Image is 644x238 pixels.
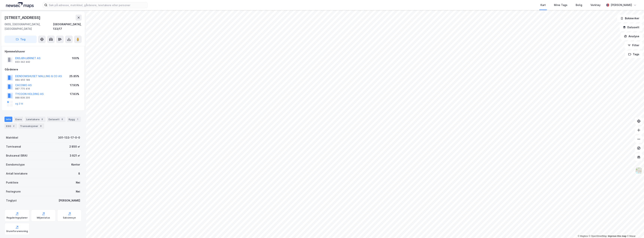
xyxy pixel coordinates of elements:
div: ESG [4,123,17,129]
img: Z [635,167,642,174]
div: Saksinnsyn [63,216,76,219]
div: Mine Tags [554,3,567,7]
div: Kontor [71,162,80,167]
div: Grunnforurensning [6,230,28,233]
div: 17.83% [70,92,79,96]
div: [GEOGRAPHIC_DATA], 133/17 [53,22,82,31]
button: Analyse [621,33,643,40]
div: 988 839 205 [15,96,30,99]
div: [PERSON_NAME] [59,198,80,203]
div: Kart [540,3,546,7]
div: 8 [78,171,80,176]
input: Søk på adresse, matrikkel, gårdeiere, leietakere eller personer [47,2,147,8]
button: Datasett [620,24,643,31]
div: 3 821 ㎡ [70,153,80,158]
div: Bolig [576,3,582,7]
div: Hjemmelshaver [5,49,81,54]
div: Bygg [67,117,81,122]
button: Tag [4,36,37,43]
div: Nei [76,189,80,194]
button: Tags [625,51,643,58]
div: 100% [72,56,79,60]
div: 987 775 416 [15,87,30,90]
div: Nei [76,180,80,185]
div: 8 [40,117,44,121]
div: Info [4,117,12,122]
div: Matrikkel [6,135,18,140]
div: Festegrunn [6,189,21,194]
iframe: Chat Widget [625,220,644,238]
div: Miljøstatus [37,216,50,219]
img: logo.a4113a55bc3d86da70a041830d287a7e.svg [6,2,34,8]
div: Transaksjoner [19,123,44,129]
div: Eiendomstype [6,162,25,167]
div: Kontrollprogram for chat [625,220,644,238]
div: Leietakere [25,117,45,122]
div: Datasett [47,117,66,122]
div: 933 342 492 [15,60,30,63]
div: Gårdeiere [5,67,81,72]
div: 8 [39,124,43,128]
a: Improve this map [608,235,626,237]
div: 1 [76,117,79,121]
div: Antall leietakere [6,171,28,176]
div: Bruksareal (BRA) [6,153,28,158]
div: Tomteareal [6,144,21,149]
div: 301-133-17-0-0 [58,135,80,140]
div: [STREET_ADDRESS] [4,15,41,21]
div: Tinglyst [6,198,17,203]
a: OpenStreetMap [589,235,607,237]
div: 2 850 ㎡ [69,144,80,149]
div: Eiere [14,117,23,122]
div: 984 955 189 [15,78,30,81]
div: Punktleie [6,180,18,185]
div: Verktøy [590,3,601,7]
button: Bokmerker [617,15,643,22]
div: 17.93% [70,83,79,87]
div: [PERSON_NAME] [611,3,632,7]
div: 2 [12,124,16,128]
div: 25.85% [69,74,79,78]
div: 0655, [GEOGRAPHIC_DATA], [GEOGRAPHIC_DATA] [4,22,53,31]
div: 8 [60,117,64,121]
a: Mapbox [578,235,588,237]
div: Reguleringsplaner [7,216,28,219]
button: Filter [625,42,643,49]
